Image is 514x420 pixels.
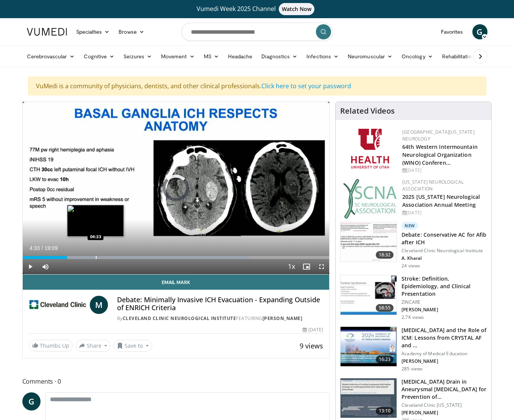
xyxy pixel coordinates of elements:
img: 26d5732c-95f1-4678-895e-01ffe56ce748.150x105_q85_crop-smart_upscale.jpg [341,275,397,315]
span: 9 views [300,341,323,350]
a: 16:23 [MEDICAL_DATA] and the Role of ICM: Lessons from CRYSTAL AF and … Academy of Medical Educat... [340,326,487,372]
span: Vumedi Week 2025 Channel [197,5,318,13]
h3: Debate: Conservative AC for Afib after ICH [402,231,487,246]
a: 64th Western Intermountain Neurological Organization (WINO) Conferen… [402,143,478,166]
a: Cleveland Clinic Neurological Institute [123,315,236,322]
span: 18:32 [376,251,394,259]
a: 2025 [US_STATE] Neurological Association Annual Meeting [402,193,480,208]
p: [PERSON_NAME] [402,358,487,364]
p: 2.7K views [402,314,424,320]
h3: [MEDICAL_DATA] Drain in Aneurysmal [MEDICAL_DATA] for Prevention of… [402,378,487,401]
span: 19:09 [44,245,58,251]
a: MS [199,49,223,64]
img: 516124b3-1236-44f8-a5da-d16569704871.150x105_q85_crop-smart_upscale.jpg [341,378,397,418]
p: [PERSON_NAME] [402,307,487,313]
a: Thumbs Up [29,340,73,351]
a: Infections [302,49,343,64]
span: Comments 0 [22,376,330,386]
a: Headache [223,49,257,64]
button: Mute [38,259,53,274]
span: 16:23 [376,356,394,363]
a: Diagnostics [257,49,302,64]
div: VuMedi is a community of physicians, dentists, and other clinical professionals. [28,77,486,95]
a: Rehabilitation [437,49,479,64]
a: Seizures [119,49,156,64]
h4: Debate: Minimally Invasive ICH Evacuation - Expanding Outside of ENRICH Criteria [117,296,323,312]
a: Click here to set your password [261,82,351,90]
p: ZINCARE [402,299,487,305]
p: 285 views [402,366,423,372]
p: [PERSON_NAME] [402,410,487,416]
button: Share [76,340,111,352]
a: Favorites [436,24,468,39]
a: Oncology [397,49,437,64]
span: Watch Now [279,3,315,15]
p: A. Kharal [402,255,487,261]
span: / [42,245,43,251]
a: Neuromuscular [343,49,397,64]
div: [DATE] [303,326,323,333]
a: Movement [156,49,199,64]
div: [DATE] [402,209,485,216]
p: Cleveland Clinic [US_STATE] [402,402,487,408]
span: 58:55 [376,304,394,312]
a: 18:32 New Debate: Conservative AC for Afib after ICH Cleveland Clinic Neurological Institute A. K... [340,222,487,269]
a: [PERSON_NAME] [262,315,303,322]
h3: Stroke: Definition, Epidemiology, and Clinical Presentation [402,275,487,298]
a: 58:55 Stroke: Definition, Epidemiology, and Clinical Presentation ZINCARE [PERSON_NAME] 2.7K views [340,275,487,320]
p: Academy of Medical Education [402,351,487,357]
a: Cerebrovascular [22,49,79,64]
img: f6362829-b0a3-407d-a044-59546adfd345.png.150x105_q85_autocrop_double_scale_upscale_version-0.2.png [351,129,389,169]
img: b123db18-9392-45ae-ad1d-42c3758a27aa.jpg.150x105_q85_autocrop_double_scale_upscale_version-0.2.jpg [343,179,397,219]
h4: Related Videos [340,106,395,116]
img: Cleveland Clinic Neurological Institute [29,296,87,314]
img: 514e11ea-87f1-47fb-adb8-ddffea0a3059.150x105_q85_crop-smart_upscale.jpg [341,222,397,262]
span: 4:33 [30,245,40,251]
img: image.jpeg [67,205,124,237]
img: VuMedi Logo [27,28,67,36]
video-js: Video Player [23,102,330,275]
button: Fullscreen [314,259,329,274]
p: Cleveland Clinic Neurological Institute [402,248,487,254]
div: By FEATURING [117,315,323,322]
a: Email Mark [23,275,330,290]
a: G [472,24,487,39]
h3: [MEDICAL_DATA] and the Role of ICM: Lessons from CRYSTAL AF and … [402,326,487,349]
a: Specialties [72,24,114,39]
button: Enable picture-in-picture mode [299,259,314,274]
div: Progress Bar [23,256,330,259]
button: Playback Rate [284,259,299,274]
input: Search topics, interventions [181,23,333,41]
a: Cognitive [79,49,119,64]
button: Play [23,259,38,274]
p: 24 views [402,263,420,269]
button: Save to [114,340,152,352]
a: G [22,392,41,411]
span: 13:10 [376,407,394,415]
a: [US_STATE] Neurological Association [402,179,464,192]
div: [DATE] [402,167,485,174]
p: New [402,222,418,230]
a: [GEOGRAPHIC_DATA][US_STATE] Neurology [402,129,475,142]
a: Vumedi Week 2025 ChannelWatch Now [28,3,486,15]
img: 64538175-078f-408f-93bb-01b902d7e9f3.150x105_q85_crop-smart_upscale.jpg [341,327,397,366]
a: M [90,296,108,314]
a: Browse [114,24,149,39]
